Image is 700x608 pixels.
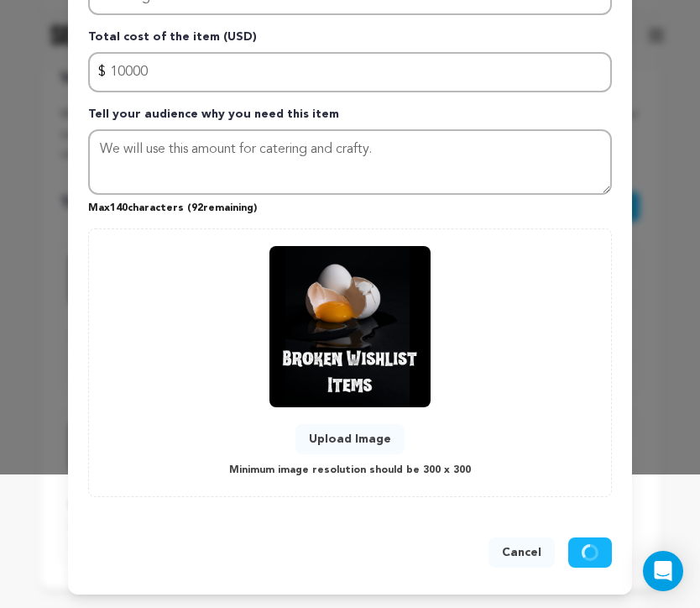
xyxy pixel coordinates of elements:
[643,551,683,591] div: Open Intercom Messenger
[295,424,405,454] button: Upload Image
[88,129,612,195] textarea: Tell your audience why you need this item
[88,29,612,52] p: Total cost of the item (USD)
[98,62,106,82] span: $
[229,461,471,480] p: Minimum image resolution should be 300 x 300
[488,537,555,568] button: Cancel
[88,106,612,129] p: Tell your audience why you need this item
[191,203,203,213] span: 92
[88,195,612,215] p: Max characters ( remaining)
[88,52,612,92] input: Enter total cost of the item
[110,203,128,213] span: 140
